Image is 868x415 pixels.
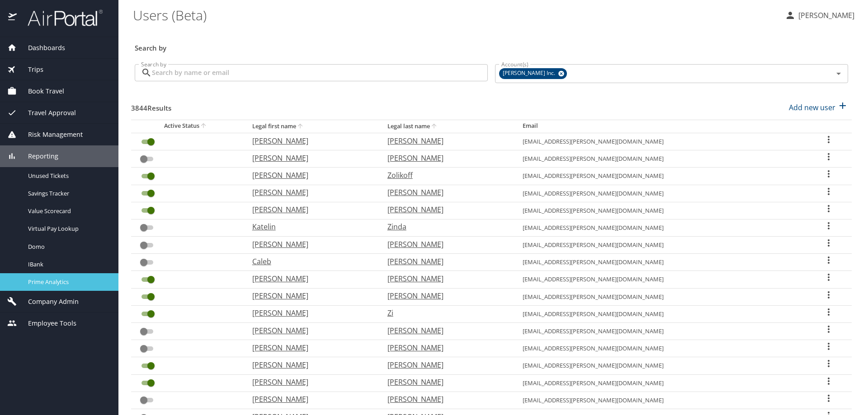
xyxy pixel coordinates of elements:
[380,120,515,133] th: Legal last name
[28,278,108,286] span: Prime Analytics
[28,189,108,198] span: Savings Tracker
[515,254,806,271] td: [EMAIL_ADDRESS][PERSON_NAME][DOMAIN_NAME]
[515,150,806,168] td: [EMAIL_ADDRESS][PERSON_NAME][DOMAIN_NAME]
[252,153,369,163] p: [PERSON_NAME]
[252,325,369,336] p: [PERSON_NAME]
[17,130,83,140] span: Risk Management
[515,202,806,219] td: [EMAIL_ADDRESS][PERSON_NAME][DOMAIN_NAME]
[515,168,806,185] td: [EMAIL_ADDRESS][PERSON_NAME][DOMAIN_NAME]
[387,342,505,353] p: [PERSON_NAME]
[252,170,369,181] p: [PERSON_NAME]
[387,273,505,284] p: [PERSON_NAME]
[245,120,380,133] th: Legal first name
[135,37,848,53] h3: Search by
[515,219,806,236] td: [EMAIL_ADDRESS][PERSON_NAME][DOMAIN_NAME]
[499,68,567,79] div: [PERSON_NAME] Inc.
[252,290,369,301] p: [PERSON_NAME]
[785,98,852,117] button: Add new user
[252,221,369,232] p: Katelin
[296,122,305,131] button: sort
[28,260,108,269] span: IBank
[133,1,778,29] h1: Users (Beta)
[515,271,806,288] td: [EMAIL_ADDRESS][PERSON_NAME][DOMAIN_NAME]
[515,323,806,340] td: [EMAIL_ADDRESS][PERSON_NAME][DOMAIN_NAME]
[28,224,108,233] span: Virtual Pay Lookup
[832,67,845,80] button: Open
[131,98,171,113] h3: 3844 Results
[252,256,369,267] p: Caleb
[515,305,806,322] td: [EMAIL_ADDRESS][PERSON_NAME][DOMAIN_NAME]
[387,153,505,163] p: [PERSON_NAME]
[252,135,369,146] p: [PERSON_NAME]
[252,308,369,318] p: [PERSON_NAME]
[17,65,43,75] span: Trips
[387,377,505,387] p: [PERSON_NAME]
[17,86,64,96] span: Book Travel
[18,9,103,27] img: airportal-logo.png
[387,290,505,301] p: [PERSON_NAME]
[515,392,806,409] td: [EMAIL_ADDRESS][PERSON_NAME][DOMAIN_NAME]
[515,340,806,357] td: [EMAIL_ADDRESS][PERSON_NAME][DOMAIN_NAME]
[252,377,369,387] p: [PERSON_NAME]
[387,135,505,146] p: [PERSON_NAME]
[252,239,369,250] p: [PERSON_NAME]
[387,239,505,250] p: [PERSON_NAME]
[17,318,76,328] span: Employee Tools
[131,120,245,133] th: Active Status
[252,394,369,405] p: [PERSON_NAME]
[387,256,505,267] p: [PERSON_NAME]
[8,9,18,27] img: icon-airportal.png
[252,187,369,198] p: [PERSON_NAME]
[796,10,854,21] p: [PERSON_NAME]
[387,359,505,370] p: [PERSON_NAME]
[387,204,505,215] p: [PERSON_NAME]
[781,7,858,23] button: [PERSON_NAME]
[515,374,806,392] td: [EMAIL_ADDRESS][PERSON_NAME][DOMAIN_NAME]
[17,297,79,307] span: Company Admin
[28,242,108,251] span: Domo
[387,170,505,181] p: Zolikoff
[789,102,835,113] p: Add new user
[387,221,505,232] p: Zinda
[515,120,806,133] th: Email
[28,172,108,180] span: Unused Tickets
[387,325,505,336] p: [PERSON_NAME]
[17,43,65,53] span: Dashboards
[28,207,108,215] span: Value Scorecard
[252,359,369,370] p: [PERSON_NAME]
[515,288,806,305] td: [EMAIL_ADDRESS][PERSON_NAME][DOMAIN_NAME]
[252,204,369,215] p: [PERSON_NAME]
[17,151,58,161] span: Reporting
[387,308,505,318] p: Zi
[252,342,369,353] p: [PERSON_NAME]
[387,394,505,405] p: [PERSON_NAME]
[515,237,806,254] td: [EMAIL_ADDRESS][PERSON_NAME][DOMAIN_NAME]
[515,357,806,374] td: [EMAIL_ADDRESS][PERSON_NAME][DOMAIN_NAME]
[515,133,806,150] td: [EMAIL_ADDRESS][PERSON_NAME][DOMAIN_NAME]
[252,273,369,284] p: [PERSON_NAME]
[199,122,208,131] button: sort
[152,64,488,81] input: Search by name or email
[17,108,76,118] span: Travel Approval
[499,69,561,78] span: [PERSON_NAME] Inc.
[387,187,505,198] p: [PERSON_NAME]
[515,185,806,202] td: [EMAIL_ADDRESS][PERSON_NAME][DOMAIN_NAME]
[430,122,439,131] button: sort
